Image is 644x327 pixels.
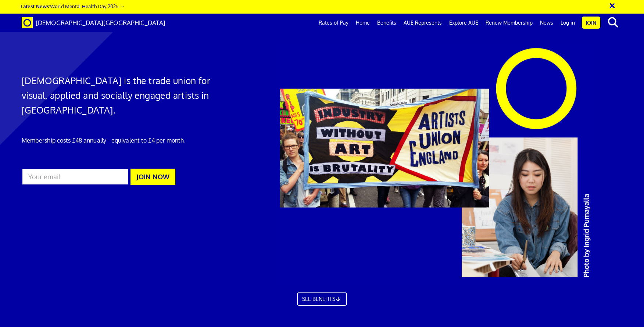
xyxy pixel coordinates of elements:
[582,17,600,29] a: Join
[130,169,175,185] button: JOIN NOW
[16,14,171,32] a: Brand [DEMOGRAPHIC_DATA][GEOGRAPHIC_DATA]
[400,14,446,32] a: AUE Represents
[21,3,50,9] strong: Latest News:
[446,14,482,32] a: Explore AUE
[557,14,579,32] a: Log in
[373,14,400,32] a: Benefits
[22,73,215,118] h1: [DEMOGRAPHIC_DATA] is the trade union for visual, applied and socially engaged artists in [GEOGRA...
[315,14,352,32] a: Rates of Pay
[602,15,624,30] button: search
[22,136,215,145] p: Membership costs £48 annually – equivalent to £4 per month.
[297,292,347,306] a: SEE BENEFITS
[22,168,129,185] input: Your email
[536,14,557,32] a: News
[352,14,373,32] a: Home
[21,3,125,9] a: Latest News:World Mental Health Day 2025 →
[36,19,165,26] span: [DEMOGRAPHIC_DATA][GEOGRAPHIC_DATA]
[482,14,536,32] a: Renew Membership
